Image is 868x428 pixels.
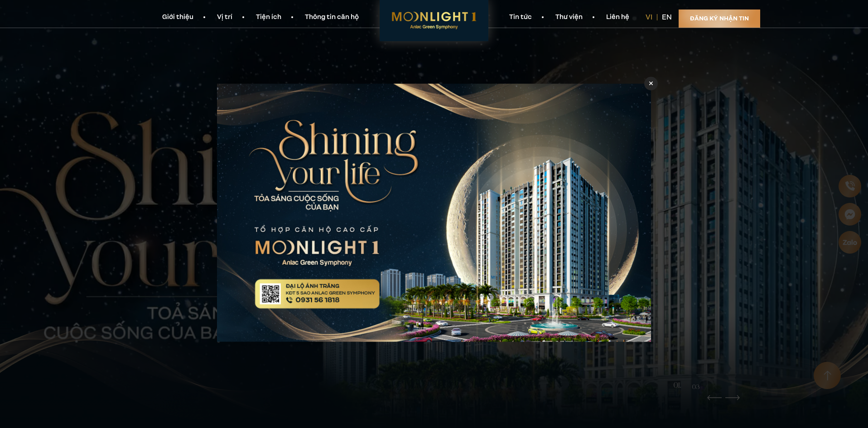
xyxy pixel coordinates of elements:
[544,13,594,22] a: Thư viện
[662,12,672,22] a: en
[646,12,652,22] a: vi
[497,13,544,22] a: Tin tức
[679,10,760,28] a: Đăng ký nhận tin
[244,13,293,22] a: Tiện ích
[293,13,371,22] a: Thông tin căn hộ
[594,13,641,22] a: Liên hệ
[205,13,244,22] a: Vị trí
[150,13,205,22] a: Giới thiệu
